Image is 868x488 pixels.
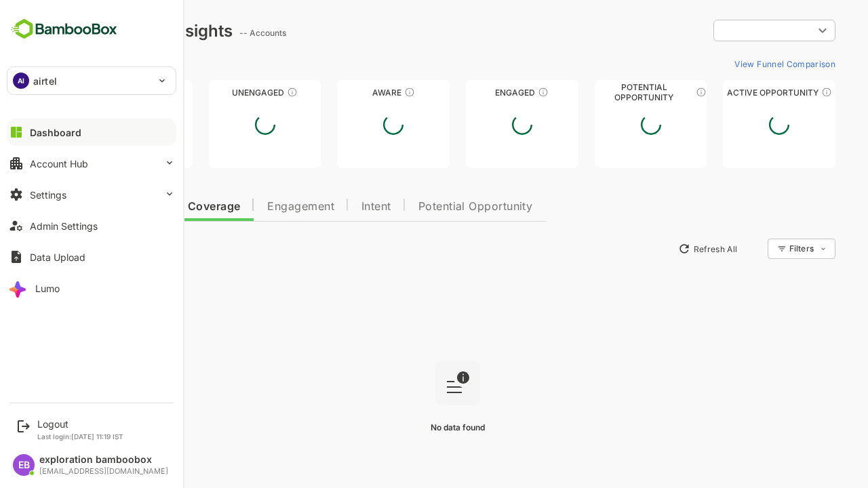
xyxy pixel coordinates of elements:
[33,237,132,261] button: New Insights
[666,18,788,43] div: ​
[111,87,121,98] div: These accounts have not been engaged with for a defined time period
[30,251,85,263] div: Data Upload
[7,16,121,42] img: BambooboxFullLogoMark.5f36c76dfaba33ec1ec1367b70bb1252.svg
[741,237,788,261] div: Filters
[13,454,35,476] div: EB
[682,53,788,75] button: View Funnel Comparison
[742,243,766,253] div: Filters
[490,87,501,98] div: These accounts are warm, further nurturing would qualify them to MQAs
[7,150,176,177] button: Account Hub
[7,119,176,146] button: Dashboard
[7,181,176,208] button: Settings
[675,87,788,98] div: Active Opportunity
[239,87,250,98] div: These accounts have not shown enough engagement and need nurturing
[33,74,57,88] p: airtel
[220,201,287,212] span: Engagement
[37,418,123,430] div: Logout
[30,220,98,232] div: Admin Settings
[33,87,145,98] div: Unreached
[383,422,437,432] span: No data found
[39,467,168,476] div: [EMAIL_ADDRESS][DOMAIN_NAME]
[35,283,60,294] div: Lumo
[774,87,785,98] div: These accounts have open opportunities which might be at any of the Sales Stages
[371,201,486,212] span: Potential Opportunity
[192,28,243,38] ag: -- Accounts
[13,73,29,89] div: AI
[290,87,402,98] div: Aware
[37,432,123,441] p: Last login: [DATE] 11:19 IST
[357,87,368,98] div: These accounts have just entered the buying cycle and need further nurturing
[30,189,66,201] div: Settings
[46,201,193,212] span: Data Quality and Coverage
[7,212,176,239] button: Admin Settings
[314,201,344,212] span: Intent
[7,67,176,94] div: AIairtel
[30,127,81,138] div: Dashboard
[30,158,88,169] div: Account Hub
[33,21,185,41] div: Dashboard Insights
[625,238,696,260] button: Refresh All
[648,87,659,98] div: These accounts are MQAs and can be passed on to Inside Sales
[547,87,660,98] div: Potential Opportunity
[418,87,531,98] div: Engaged
[7,274,176,302] button: Lumo
[39,454,168,466] div: exploration bamboobox
[161,87,274,98] div: Unengaged
[7,243,176,270] button: Data Upload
